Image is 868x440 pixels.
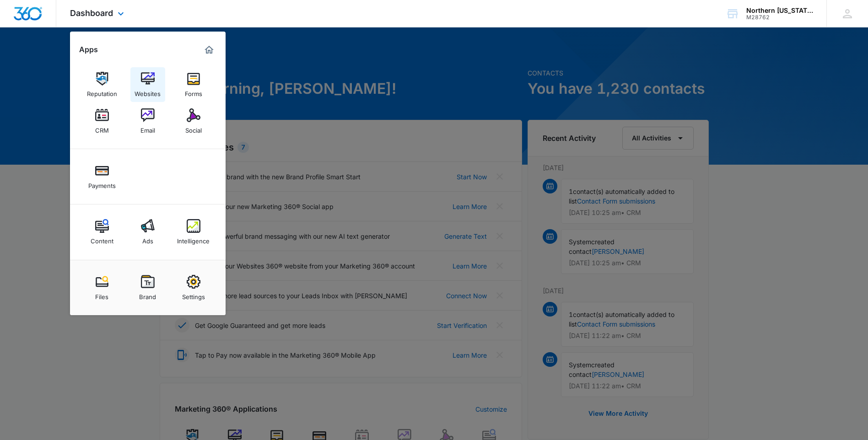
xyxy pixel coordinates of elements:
a: Brand [130,270,165,305]
a: Intelligence [176,215,211,249]
span: Dashboard [70,8,113,18]
div: account name [746,7,813,14]
div: Content [91,233,113,245]
a: Settings [176,270,211,305]
a: Ads [130,215,165,249]
a: Email [130,104,165,139]
h2: Apps [79,45,98,54]
div: Settings [182,289,205,300]
div: Reputation [87,86,117,97]
div: Email [140,122,155,134]
div: account id [746,14,813,21]
div: Brand [139,289,156,300]
div: Websites [135,86,161,97]
div: Social [185,122,202,134]
a: Reputation [85,67,119,102]
a: Content [85,215,119,249]
a: CRM [85,104,119,139]
a: Files [85,270,119,305]
a: Payments [85,159,119,194]
a: Forms [176,67,211,102]
div: Payments [88,177,116,189]
div: Files [95,289,108,300]
div: Intelligence [177,233,210,245]
div: Ads [142,233,153,245]
div: Forms [185,86,202,97]
a: Websites [130,67,165,102]
a: Social [176,104,211,139]
a: Marketing 360® Dashboard [202,43,216,57]
div: CRM [95,122,109,134]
